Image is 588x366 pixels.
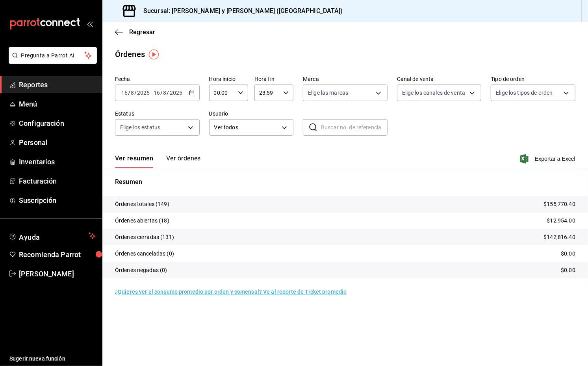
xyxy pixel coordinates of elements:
[149,50,159,59] img: Tooltip marker
[167,90,169,96] span: /
[544,200,575,208] p: $155,770.40
[128,90,130,96] span: /
[303,77,388,82] label: Marca
[160,90,163,96] span: /
[19,249,96,260] span: Recomienda Parrot
[137,6,343,16] h3: Sucursal: [PERSON_NAME] y [PERSON_NAME] ([GEOGRAPHIC_DATA])
[87,20,93,27] button: open_drawer_menu
[19,231,85,241] span: Ayuda
[115,154,201,168] div: navigation tabs
[308,89,348,97] span: Elige las marcas
[561,250,575,258] p: $0.00
[214,123,279,132] span: Ver todos
[21,51,85,60] span: Pregunta a Parrot AI
[19,156,96,167] span: Inventarios
[115,200,169,208] p: Órdenes totales (149)
[544,233,575,241] p: $142,816.40
[321,120,388,135] input: Buscar no. de referencia
[115,233,174,241] p: Órdenes cerradas (131)
[121,90,128,96] input: --
[115,217,169,225] p: Órdenes abiertas (18)
[19,79,96,90] span: Reportes
[9,355,96,363] span: Sugerir nueva función
[166,154,201,168] button: Ver órdenes
[115,111,200,117] label: Estatus
[151,90,152,96] span: -
[115,177,575,187] p: Resumen
[129,28,155,36] span: Regresar
[19,137,96,148] span: Personal
[163,90,167,96] input: --
[115,77,200,82] label: Fecha
[491,77,575,82] label: Tipo de orden
[115,289,347,295] a: ¿Quieres ver el consumo promedio por orden y comensal? Ve al reporte de Ticket promedio
[169,90,183,96] input: ----
[254,77,293,82] label: Hora fin
[19,269,96,279] span: [PERSON_NAME]
[9,47,97,64] button: Pregunta a Parrot AI
[153,90,160,96] input: --
[115,28,155,36] button: Regresar
[130,90,134,96] input: --
[19,176,96,186] span: Facturación
[209,111,294,117] label: Usuario
[209,77,248,82] label: Hora inicio
[402,89,465,97] span: Elige los canales de venta
[561,266,575,274] p: $0.00
[115,48,145,60] div: Órdenes
[19,99,96,109] span: Menú
[547,217,575,225] p: $12,954.00
[19,118,96,129] span: Configuración
[6,57,97,65] a: Pregunta a Parrot AI
[115,154,154,168] button: Ver resumen
[397,77,482,82] label: Canal de venta
[134,90,137,96] span: /
[496,89,553,97] span: Elige los tipos de orden
[115,266,167,274] p: Órdenes negadas (0)
[115,250,174,258] p: Órdenes canceladas (0)
[137,90,150,96] input: ----
[19,195,96,206] span: Suscripción
[521,154,575,164] button: Exportar a Excel
[120,123,160,131] span: Elige los estatus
